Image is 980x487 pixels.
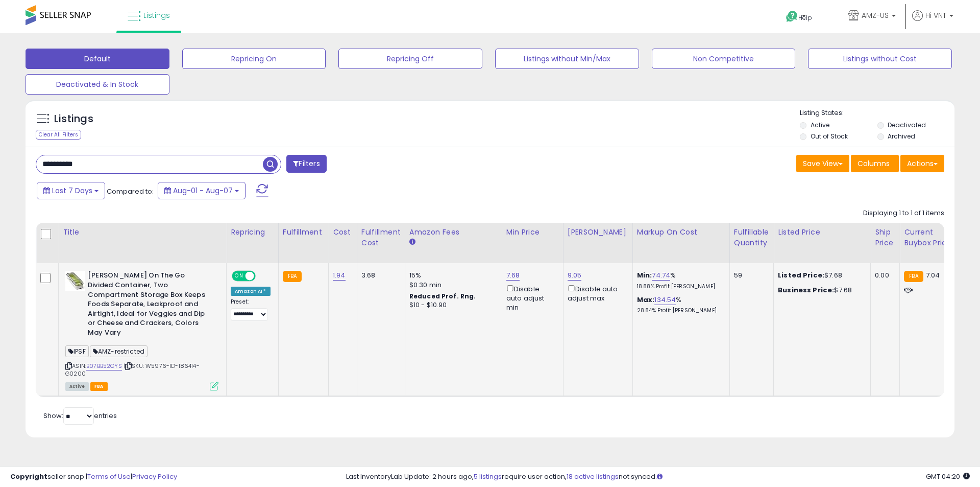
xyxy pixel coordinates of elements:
[158,182,246,199] button: Aug-01 - Aug-07
[43,411,117,421] span: Show: entries
[506,227,559,238] div: Min Price
[65,362,200,377] span: | SKU: W5976-ID-186414-G0200
[778,227,866,238] div: Listed Price
[54,112,93,126] h5: Listings
[90,382,108,391] span: FBA
[506,283,555,313] div: Disable auto adjust min
[474,472,502,481] a: 5 listings
[65,271,218,389] div: ASIN:
[182,49,326,69] button: Repricing On
[925,10,946,20] span: Hi VNT
[811,121,829,129] label: Active
[283,271,302,282] small: FBA
[506,270,520,281] a: 7.68
[926,270,940,280] span: 7.04
[346,472,970,482] div: Last InventoryLab Update: 2 hours ago, require user action, not synced.
[495,49,639,69] button: Listings without Min/Max
[637,270,652,280] b: Min:
[808,49,952,69] button: Listings without Cost
[409,292,476,300] b: Reduced Prof. Rng.
[231,298,271,321] div: Preset:
[637,295,655,305] b: Max:
[904,271,923,282] small: FBA
[233,272,246,281] span: ON
[173,185,233,196] span: Aug-01 - Aug-07
[86,362,122,370] a: B07BB52CYS
[778,270,824,280] b: Listed Price:
[811,132,848,141] label: Out of Stock
[568,283,625,303] div: Disable auto adjust max
[863,208,944,218] div: Displaying 1 to 1 of 1 items
[231,287,271,296] div: Amazon AI *
[875,227,895,248] div: Ship Price
[10,472,177,482] div: seller snap | |
[409,281,494,290] div: $0.30 min
[857,158,890,169] span: Columns
[637,295,722,314] div: %
[778,286,863,295] div: $7.68
[654,295,676,305] a: 134.54
[26,74,169,95] button: Deactivated & In Stock
[888,132,915,141] label: Archived
[231,227,274,238] div: Repricing
[361,271,397,280] div: 3.68
[36,130,81,140] div: Clear All Filters
[900,155,944,172] button: Actions
[65,382,89,391] span: All listings currently available for purchase on Amazon
[107,187,154,196] span: Compared to:
[286,155,326,173] button: Filters
[800,108,954,118] p: Listing States:
[409,301,494,310] div: $10 - $10.90
[904,227,957,248] div: Current Buybox Price
[26,49,169,69] button: Default
[409,238,415,247] small: Amazon Fees.
[912,10,953,33] a: Hi VNT
[637,283,722,290] p: 18.88% Profit [PERSON_NAME]
[778,285,834,295] b: Business Price:
[52,185,92,196] span: Last 7 Days
[409,271,494,280] div: 15%
[888,121,926,129] label: Deactivated
[851,155,899,172] button: Columns
[734,227,769,248] div: Fulfillable Quantity
[333,270,346,281] a: 1.94
[875,271,892,280] div: 0.00
[778,271,863,280] div: $7.68
[143,10,170,20] span: Listings
[734,271,766,280] div: 59
[338,49,482,69] button: Repricing Off
[796,155,849,172] button: Save View
[37,182,105,199] button: Last 7 Days
[568,227,628,238] div: [PERSON_NAME]
[87,472,131,481] a: Terms of Use
[786,10,798,23] i: Get Help
[637,307,722,314] p: 28.84% Profit [PERSON_NAME]
[798,13,812,22] span: Help
[63,227,222,238] div: Title
[778,3,832,33] a: Help
[409,227,498,238] div: Amazon Fees
[637,227,725,238] div: Markup on Cost
[88,271,212,340] b: [PERSON_NAME] On The Go Divided Container, Two Compartment Storage Box Keeps Foods Separate, Leak...
[65,271,85,291] img: 41ISADPT6WL._SL40_.jpg
[567,472,619,481] a: 18 active listings
[333,227,353,238] div: Cost
[90,345,148,357] span: AMZ-restricted
[65,345,89,357] span: IPSF
[637,271,722,290] div: %
[632,223,729,263] th: The percentage added to the cost of goods (COGS) that forms the calculator for Min & Max prices.
[361,227,401,248] div: Fulfillment Cost
[862,10,889,20] span: AMZ-US
[652,49,796,69] button: Non Competitive
[652,270,670,281] a: 74.74
[10,472,47,481] strong: Copyright
[926,472,970,481] span: 2025-08-15 04:20 GMT
[132,472,177,481] a: Privacy Policy
[568,270,582,281] a: 9.05
[254,272,271,281] span: OFF
[283,227,324,238] div: Fulfillment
